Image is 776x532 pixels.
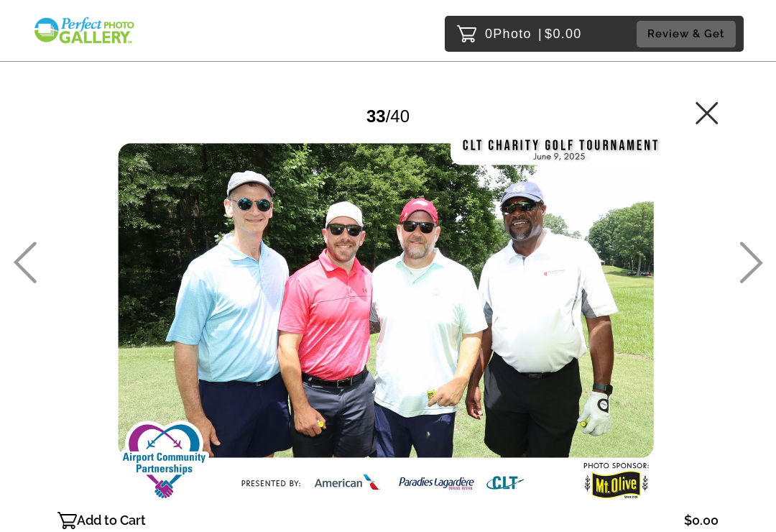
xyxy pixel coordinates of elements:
[366,106,386,126] span: 33
[390,106,410,126] span: 40
[32,16,136,45] img: Snapphound Logo
[366,101,410,132] div: /
[637,21,740,47] a: Review & Get
[637,21,736,47] button: Review & Get
[493,22,532,45] span: Photo
[77,509,146,532] p: Add to Cart
[684,509,719,532] p: $0.00
[485,22,582,45] p: 0 $0.00
[538,27,542,41] span: |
